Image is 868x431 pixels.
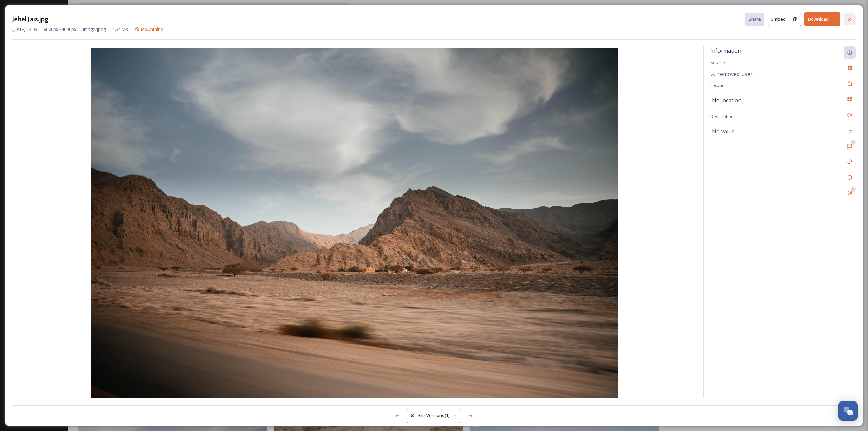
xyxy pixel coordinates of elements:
button: Share [745,13,764,26]
button: Embed [768,13,789,26]
button: File Versions(1) [407,409,461,423]
span: Description [710,113,734,119]
span: [DATE] 12:09 [12,26,37,33]
div: 0 [851,140,856,145]
span: removed user [717,70,753,78]
button: Open Chat [838,401,858,421]
button: Download [804,12,840,26]
span: image/jpeg [83,26,106,33]
span: No value. [712,127,736,135]
img: E207A40D-CC88-4D39-8F163D91EC406EAB.jpg [12,48,696,400]
div: 0 [851,187,856,192]
span: Location [710,82,727,89]
span: Mountains [141,26,163,32]
span: 6000 px x 4000 px [44,26,76,33]
span: Source [710,59,725,65]
h3: Jebel Jais.jpg [12,14,48,24]
span: 1.34 MB [113,26,128,33]
span: No location [712,96,742,104]
span: Information [710,47,741,54]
